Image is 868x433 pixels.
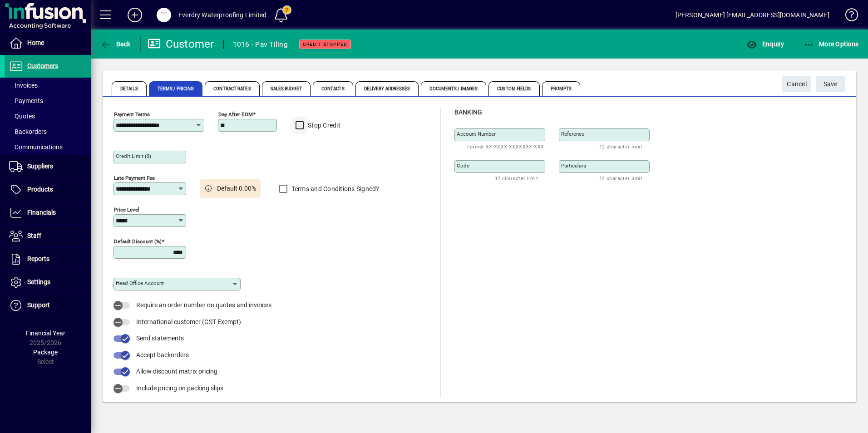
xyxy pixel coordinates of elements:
span: Enquiry [746,40,784,48]
mat-label: Reference [561,131,584,137]
span: Financial Year [26,330,65,337]
span: S [824,80,827,88]
span: Default 0.00% [217,184,256,193]
a: Backorders [5,124,91,139]
label: Stop Credit [306,121,340,130]
span: Reports [27,255,49,262]
a: Support [5,294,91,317]
span: Staff [27,232,41,239]
mat-label: Price Level [114,207,139,213]
mat-label: Credit Limit ($) [116,153,151,159]
div: Everdry Waterproofing Limited [178,8,266,22]
span: Contacts [313,81,353,96]
span: ave [824,77,838,92]
mat-hint: 12 character limit [495,173,538,183]
button: Save [816,76,845,92]
span: Send statements [136,335,184,342]
div: Customer [148,37,214,51]
mat-hint: Format XX-XXXX-XXXXXXX-XXX [467,141,544,152]
mat-label: Head Office Account [116,280,164,286]
span: Custom Fields [488,81,539,96]
span: Sales Budget [262,81,311,96]
span: Communications [9,143,63,151]
span: Financials [27,209,56,216]
span: Allow discount matrix pricing [136,368,217,375]
a: Products [5,178,91,201]
span: Credit Stopped [303,41,347,47]
span: Require an order number on quotes and invoices [136,301,271,309]
span: Payments [9,97,43,104]
span: Cancel [787,77,807,92]
span: Delivery Addresses [355,81,419,96]
mat-label: Late Payment Fee [114,175,155,181]
mat-label: Day after EOM [218,111,253,118]
span: Home [27,39,44,46]
app-page-header-button: Back [91,36,141,52]
span: Customers [27,62,58,69]
button: Add [120,7,149,23]
span: International customer (GST Exempt) [136,318,241,325]
mat-label: Payment Terms [114,111,150,118]
span: Documents / Images [421,81,486,96]
span: Terms / Pricing [149,81,203,96]
span: Package [33,349,58,356]
a: Payments [5,93,91,108]
mat-hint: 12 character limit [599,173,642,183]
span: Include pricing on packing slips [136,384,223,392]
span: Prompts [542,81,581,96]
mat-label: Default Discount (%) [114,238,162,245]
a: Invoices [5,78,91,93]
a: Suppliers [5,155,91,178]
a: Quotes [5,108,91,124]
span: Accept backorders [136,351,189,359]
span: Quotes [9,113,35,120]
span: Invoices [9,82,38,89]
span: Products [27,186,53,193]
button: Cancel [782,76,811,92]
mat-label: Code [457,162,469,169]
button: Enquiry [744,36,786,52]
a: Reports [5,248,91,271]
a: Communications [5,139,91,155]
span: Contract Rates [205,81,259,96]
mat-label: Particulars [561,162,586,169]
button: More Options [801,36,861,52]
mat-label: Account number [457,131,496,137]
div: [PERSON_NAME] [EMAIL_ADDRESS][DOMAIN_NAME] [676,8,829,22]
a: Financials [5,202,91,224]
a: Staff [5,225,91,247]
span: Settings [27,278,50,285]
a: Knowledge Base [838,2,857,31]
span: Suppliers [27,162,53,170]
button: Back [98,36,133,52]
span: Details [112,81,147,96]
a: Settings [5,271,91,294]
span: Back [100,40,131,48]
span: Backorders [9,128,47,135]
mat-hint: 12 character limit [599,141,642,152]
span: Banking [454,108,482,116]
a: Home [5,32,91,54]
label: Terms and Conditions Signed? [290,184,380,193]
div: 1016 - Pav Tiling [233,37,288,52]
span: More Options [804,40,859,48]
span: Support [27,301,50,309]
button: Profile [149,7,178,23]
